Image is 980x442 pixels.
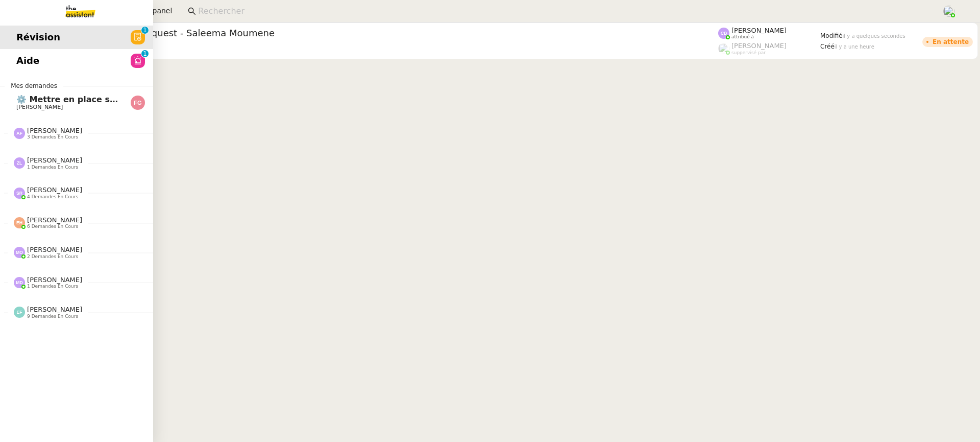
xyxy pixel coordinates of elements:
[198,5,932,18] input: Rechercher
[27,216,82,224] span: [PERSON_NAME]
[718,42,820,55] app-user-label: suppervisé par
[27,314,78,319] span: 9 demandes en cours
[933,39,969,45] div: En attente
[27,224,78,229] span: 6 demandes en cours
[16,95,213,104] span: ⚙️ Mettre en place suivi cartes conducteur
[27,284,78,289] span: 1 demandes en cours
[14,128,25,139] img: svg
[141,27,149,34] nz-badge-sup: 1
[843,33,905,39] span: il y a quelques secondes
[27,156,82,164] span: [PERSON_NAME]
[731,42,787,50] span: [PERSON_NAME]
[131,96,145,110] img: svg
[820,43,835,50] span: Créé
[731,34,754,40] span: attribué à
[14,217,25,228] img: svg
[718,43,729,54] img: users%2FoFdbodQ3TgNoWt9kP3GXAs5oaCq1%2Favatar%2Fprofile-pic.png
[14,188,25,199] img: svg
[14,157,25,169] img: svg
[27,276,82,284] span: [PERSON_NAME]
[718,28,729,39] img: svg
[27,306,82,313] span: [PERSON_NAME]
[143,27,147,36] p: 1
[835,44,874,50] span: il y a une heure
[27,127,82,134] span: [PERSON_NAME]
[16,30,60,45] span: Révision
[16,53,39,68] span: Aide
[141,50,149,57] nz-badge-sup: 1
[27,194,78,200] span: 4 demandes en cours
[731,50,766,56] span: suppervisé par
[14,277,25,288] img: svg
[14,247,25,258] img: svg
[27,186,82,194] span: [PERSON_NAME]
[943,6,954,17] img: users%2FyQfMwtYgTqhRP2YHWHmG2s2LYaD3%2Favatar%2Fprofile-pic.png
[27,165,78,170] span: 1 demandes en cours
[16,104,63,110] span: [PERSON_NAME]
[27,246,82,253] span: [PERSON_NAME]
[5,81,63,91] span: Mes demandes
[53,41,718,55] app-user-detailed-label: client
[53,29,718,38] span: [DATE] - New flight request - Saleema Moumene
[27,254,78,260] span: 2 demandes en cours
[143,50,147,59] p: 1
[14,307,25,318] img: svg
[820,32,843,39] span: Modifié
[731,27,787,34] span: [PERSON_NAME]
[27,134,78,140] span: 3 demandes en cours
[718,27,820,40] app-user-label: attribué à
